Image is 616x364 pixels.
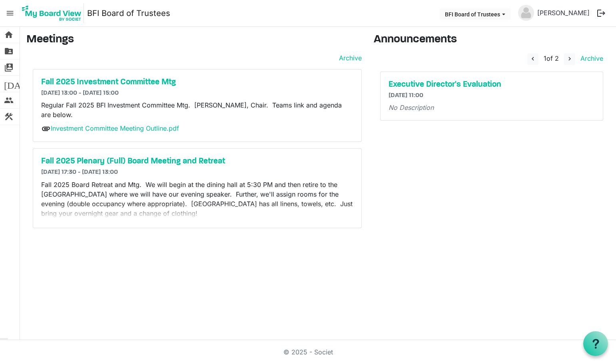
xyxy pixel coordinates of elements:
span: [DATE] [4,76,35,92]
h6: [DATE] 13:00 - [DATE] 15:00 [41,90,353,97]
p: Regular Fall 2025 BFI Investment Committee Mtg. [PERSON_NAME], Chair. Teams link and agenda are b... [41,100,353,119]
span: menu [2,6,18,21]
span: attachment [41,124,51,133]
span: construction [4,109,14,125]
img: no-profile-picture.svg [518,5,534,21]
a: © 2025 - Societ [283,348,333,356]
p: No Description [389,103,595,112]
a: Fall 2025 Plenary (Full) Board Meeting and Retreat [41,157,353,166]
span: navigate_next [566,55,573,62]
h3: Meetings [26,33,362,47]
button: navigate_before [527,53,538,65]
span: home [4,27,14,43]
a: Archive [577,54,603,62]
h3: Announcements [374,33,610,47]
span: folder_shared [4,43,14,59]
h6: [DATE] 17:30 - [DATE] 13:00 [41,169,353,176]
a: [PERSON_NAME] [534,5,593,21]
span: of 2 [544,54,559,62]
a: Investment Committee Meeting Outline.pdf [51,124,179,132]
button: BFI Board of Trustees dropdownbutton [440,8,510,20]
a: Fall 2025 Investment Committee Mtg [41,78,353,87]
img: My Board View Logo [20,3,84,23]
a: Executive Director's Evaluation [389,80,595,90]
span: [DATE] 11:00 [389,92,423,99]
span: 1 [544,54,546,62]
span: switch_account [4,60,14,76]
a: BFI Board of Trustees [87,5,170,21]
span: people [4,92,14,108]
button: logout [593,5,610,22]
a: My Board View Logo [20,3,87,23]
span: navigate_before [529,55,536,62]
button: navigate_next [564,53,575,65]
a: Archive [336,53,362,63]
p: Fall 2025 Board Retreat and Mtg. We will begin at the dining hall at 5:30 PM and then retire to t... [41,180,353,218]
